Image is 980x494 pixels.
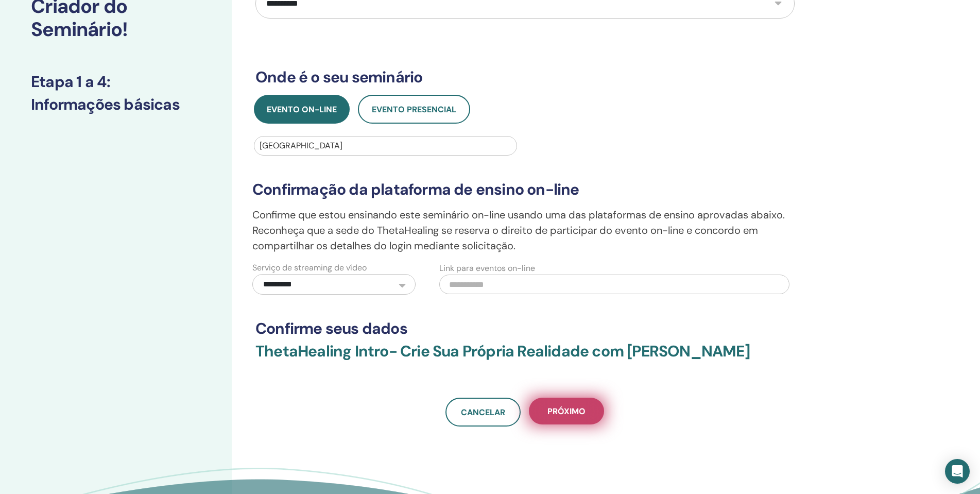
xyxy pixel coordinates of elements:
[252,208,785,252] font: Confirme que estou ensinando este seminário on-line usando uma das plataformas de ensino aprovada...
[254,95,350,124] button: Evento on-line
[529,398,604,424] button: Próximo
[31,72,107,92] font: Etapa 1 a 4
[547,406,586,417] font: Próximo
[627,341,750,361] font: [PERSON_NAME]
[255,341,589,361] font: ThetaHealing Intro- Crie Sua Própria Realidade
[252,262,367,273] font: Serviço de streaming de vídeo
[267,104,337,115] font: Evento on-line
[945,459,970,484] div: Abra o Intercom Messenger
[372,104,456,115] font: Evento presencial
[445,398,521,427] a: Cancelar
[358,95,470,124] button: Evento presencial
[439,263,535,274] font: Link para eventos on-line
[31,94,180,114] font: Informações básicas
[461,407,505,418] font: Cancelar
[592,341,624,361] font: com
[255,318,407,338] font: Confirme seus dados
[107,72,110,92] font: :
[252,179,579,199] font: Confirmação da plataforma de ensino on-line
[255,67,422,87] font: Onde é o seu seminário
